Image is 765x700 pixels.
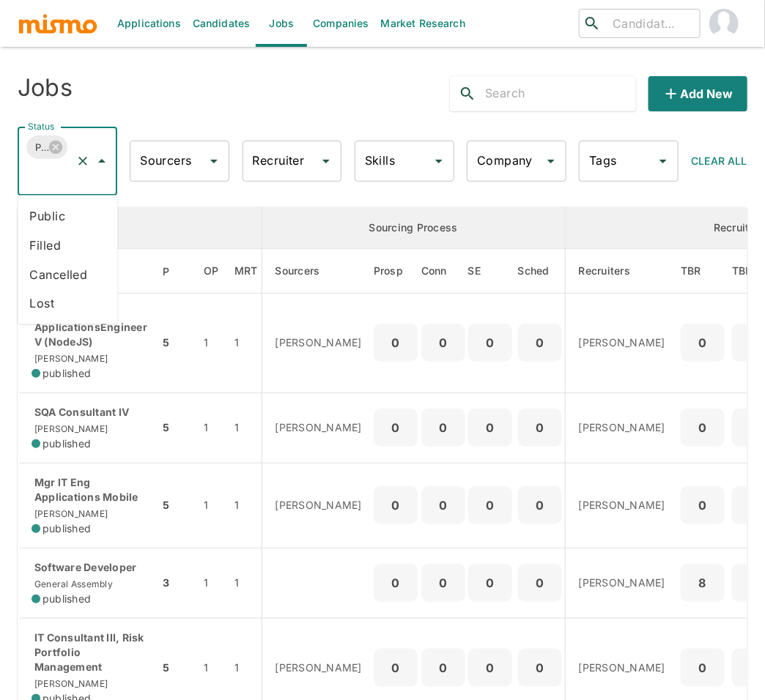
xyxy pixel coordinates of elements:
h4: Jobs [18,73,73,103]
button: Open [429,151,449,171]
span: [PERSON_NAME] [32,353,108,364]
th: To Be Reviewed [677,249,728,294]
p: [PERSON_NAME] [579,420,665,435]
span: [PERSON_NAME] [32,508,108,519]
p: 0 [427,573,459,593]
th: Sourcing Process [262,207,565,249]
p: SQA Consultant IV [32,405,147,420]
th: Market Research Total [231,249,262,294]
p: IT Consultant III, Risk Portfolio Management [32,630,147,674]
p: 0 [474,658,506,678]
p: [PERSON_NAME] [276,420,362,435]
p: 0 [524,417,556,438]
th: Priority [159,249,192,294]
button: Open [653,151,673,171]
p: [PERSON_NAME] [276,335,362,350]
label: Status [28,120,54,133]
input: Candidate search [607,13,694,34]
button: Add new [648,76,747,111]
p: 0 [524,495,556,515]
span: published [42,366,91,381]
td: 1 [192,294,231,393]
td: 1 [231,294,262,393]
th: Sent Emails [465,249,515,294]
p: 0 [427,417,459,438]
span: published [42,436,91,451]
p: Software Developer [32,560,147,575]
th: Sourcers [262,249,374,294]
p: [PERSON_NAME] [579,498,665,513]
span: published [42,521,91,536]
p: IT ApplicationsEngineer V (NodeJS) [32,305,147,349]
td: 1 [231,548,262,618]
p: [PERSON_NAME] [579,576,665,590]
button: Open [316,151,336,171]
p: 0 [687,658,719,678]
th: Sched [515,249,566,294]
p: [PERSON_NAME] [276,498,362,513]
p: 0 [427,658,459,678]
td: 5 [159,392,192,463]
p: 0 [524,658,556,678]
p: [PERSON_NAME] [579,335,665,350]
th: Recruiters [565,249,677,294]
span: Published [26,139,52,156]
p: 0 [427,332,459,353]
td: 1 [231,392,262,463]
p: 0 [380,332,412,353]
p: 0 [380,658,412,678]
p: 0 [380,495,412,515]
p: 0 [474,332,506,353]
td: 3 [159,548,192,618]
button: search [450,76,485,111]
span: General Assembly [32,578,113,589]
p: 0 [474,495,506,515]
button: Open [541,151,561,171]
li: Lost [18,289,117,319]
p: 0 [427,495,459,515]
p: 0 [380,417,412,438]
button: Close [92,151,112,171]
td: 5 [159,294,192,393]
button: Clear [73,151,93,171]
p: 0 [687,495,719,515]
span: Clear All [692,154,747,167]
button: Open [204,151,224,171]
p: 0 [687,332,719,353]
div: Published [26,135,67,159]
p: 0 [474,417,506,438]
th: Connections [421,249,465,294]
span: [PERSON_NAME] [32,678,108,689]
span: P [163,263,188,280]
span: published [42,592,91,606]
li: Cancelled [18,260,117,289]
p: 8 [687,573,719,593]
p: Mgr IT Eng Applications Mobile [32,475,147,504]
p: [PERSON_NAME] [579,660,665,675]
p: 0 [687,417,719,438]
img: Carmen Vilachá [709,9,739,38]
p: 0 [380,573,412,593]
span: [PERSON_NAME] [32,423,108,434]
input: Search [485,82,636,105]
p: 0 [474,573,506,593]
li: Public [18,201,117,231]
th: Open Positions [192,249,231,294]
p: 0 [524,573,556,593]
td: 1 [192,392,231,463]
th: Prospects [374,249,421,294]
td: 1 [192,463,231,548]
td: 5 [159,463,192,548]
p: 0 [524,332,556,353]
td: 1 [231,463,262,548]
li: Filled [18,231,117,260]
td: 1 [192,548,231,618]
p: [PERSON_NAME] [276,660,362,675]
img: logo [18,12,98,34]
